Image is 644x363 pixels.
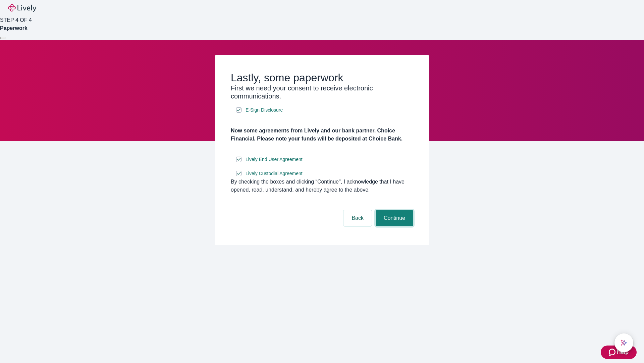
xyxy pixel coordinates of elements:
[246,170,303,177] span: Lively Custodial Agreement
[376,210,413,226] button: Continue
[601,346,637,359] button: Zendesk support iconHelp
[614,333,633,352] button: chat
[246,107,283,114] span: E-Sign Disclosure
[231,127,413,143] h4: Now some agreements from Lively and our bank partner, Choice Financial. Please note your funds wi...
[231,84,413,100] h3: First we need your consent to receive electronic communications.
[244,155,304,164] a: e-sign disclosure document
[617,348,629,356] span: Help
[231,71,413,84] h2: Lastly, some paperwork
[244,106,284,114] a: e-sign disclosure document
[246,156,303,163] span: Lively End User Agreement
[231,178,413,194] div: By checking the boxes and clicking “Continue", I acknowledge that I have opened, read, understand...
[244,169,304,178] a: e-sign disclosure document
[343,210,372,226] button: Back
[8,4,36,12] img: Lively
[621,339,627,346] svg: Lively AI Assistant
[609,348,617,356] svg: Zendesk support icon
